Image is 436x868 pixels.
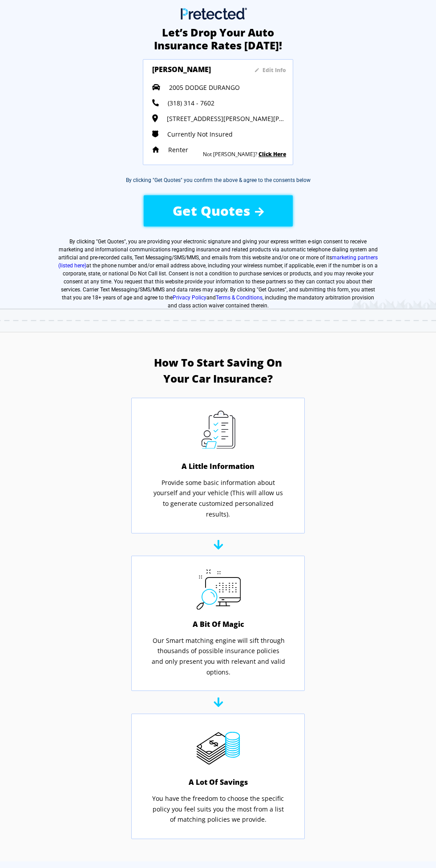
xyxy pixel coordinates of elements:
[151,635,286,678] p: Our Smart matching engine will sift through thousands of possible insurance policies and only pre...
[147,26,289,52] h2: Let’s Drop Your Auto Insurance Rates [DATE]!
[126,176,311,184] div: By clicking "Get Quotes" you confirm the above & agree to the consents below
[168,99,214,107] span: (318) 314 - 7602
[151,477,286,520] p: Provide some basic information about yourself and your vehicle (This will allow us to generate cu...
[151,793,286,825] p: You have the freedom to choose the specific policy you feel suits you the most from a list of mat...
[262,66,286,74] sapn: Edit Info
[58,254,378,269] a: marketing partners (listed here)
[181,8,247,20] img: Main Logo
[171,461,265,471] h4: A Little Information
[169,83,240,92] span: 2005 DODGE DURANGO
[167,130,233,138] span: Currently Not Insured
[172,619,266,629] h4: A Bit Of Magic
[203,150,257,158] sapn: Not [PERSON_NAME]?
[168,145,188,154] span: Renter
[98,238,124,245] span: Get Quotes
[167,114,286,123] span: [STREET_ADDRESS][PERSON_NAME][PERSON_NAME][US_STATE]
[152,65,228,78] h3: [PERSON_NAME]
[216,295,262,301] a: Terms & Conditions
[171,777,265,787] h4: A Lot Of Savings
[258,150,286,158] a: Click Here
[144,195,293,226] button: Get Quotes
[173,295,206,301] a: Privacy Policy
[153,355,283,387] h3: How To Start Saving On Your Car Insurance?
[58,238,378,310] label: By clicking " ", you are providing your electronic signature and giving your express written e-si...
[173,202,250,220] span: Get Quotes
